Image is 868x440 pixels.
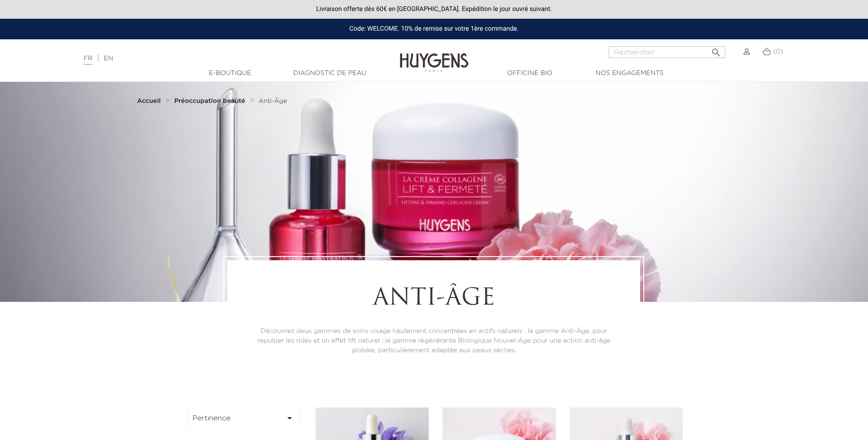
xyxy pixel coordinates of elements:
[174,97,248,105] a: Préoccupation beauté
[84,55,92,65] a: FR
[484,69,576,78] a: Officine Bio
[137,98,161,104] strong: Accueil
[284,69,376,78] a: Diagnostic de peau
[711,44,722,55] i: 
[773,48,783,55] span: (0)
[284,413,295,424] i: 
[400,38,469,74] img: Huygens
[104,55,113,62] a: EN
[253,327,615,355] p: Découvrez deux gammes de soins visage hautement concentrées en actifs naturels : la gamme Anti-Âg...
[609,46,725,58] input: Rechercher
[174,98,245,104] strong: Préoccupation beauté
[584,69,675,78] a: Nos engagements
[259,98,287,104] span: Anti-Âge
[79,53,355,64] div: |
[708,43,724,56] button: 
[184,69,276,78] a: E-Boutique
[137,97,163,105] a: Accueil
[253,285,615,313] h1: Anti-Âge
[187,408,301,429] button: Pertinence
[259,97,287,105] a: Anti-Âge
